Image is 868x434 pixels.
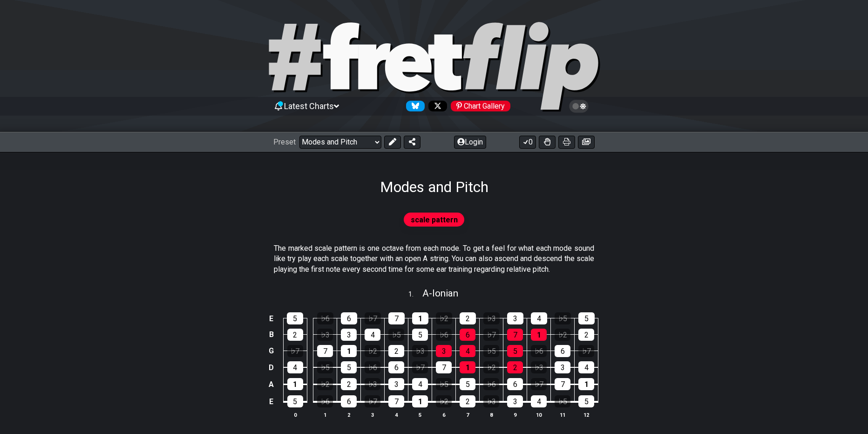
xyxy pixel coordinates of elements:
div: ♭3 [483,312,500,324]
h1: Modes and Pitch [380,178,488,196]
div: 2 [507,361,523,373]
span: Toggle light / dark theme [574,102,584,110]
div: 1 [287,378,303,390]
th: 11 [551,410,575,420]
a: #fretflip at Pinterest [447,101,510,111]
div: 6 [341,312,357,324]
span: 1 . [408,289,422,300]
div: ♭6 [531,345,547,357]
div: ♭6 [483,378,499,390]
div: ♭2 [483,361,499,373]
div: ♭7 [412,361,428,373]
div: 2 [578,329,594,341]
div: 1 [412,312,428,324]
div: ♭6 [436,329,452,341]
div: 1 [341,345,357,357]
div: 7 [317,345,333,357]
div: 2 [460,395,475,407]
div: 4 [531,312,547,324]
td: A [266,376,277,393]
div: 5 [412,329,428,341]
div: 5 [507,345,523,357]
p: The marked scale pattern is one octave from each mode. To get a feel for what each mode sound lik... [274,243,594,275]
div: 5 [578,312,595,324]
div: ♭7 [287,345,303,357]
th: 8 [480,410,503,420]
div: 1 [578,378,594,390]
div: 2 [388,345,404,357]
div: ♭7 [483,329,499,341]
span: Preset [273,138,296,146]
div: 4 [460,345,475,357]
div: 7 [555,378,570,390]
div: 6 [555,345,570,357]
div: 4 [578,361,594,373]
a: Follow #fretflip at X [425,101,447,111]
div: ♭7 [365,312,381,324]
div: ♭3 [317,329,333,341]
div: ♭2 [365,345,380,357]
div: 7 [388,395,404,407]
th: 0 [283,410,307,420]
div: ♭3 [412,345,428,357]
div: ♭5 [317,361,333,373]
div: 1 [531,329,547,341]
div: ♭7 [578,345,594,357]
div: ♭3 [483,395,499,407]
div: ♭3 [365,378,380,390]
div: ♭2 [555,329,570,341]
div: ♭7 [531,378,547,390]
div: 2 [460,312,476,324]
select: Preset [299,136,381,149]
td: E [266,310,277,327]
div: 7 [507,329,523,341]
th: 12 [575,410,598,420]
th: 2 [337,410,361,420]
div: 2 [287,329,303,341]
td: B [266,326,277,343]
div: ♭5 [555,395,570,407]
button: Edit Preset [384,136,401,149]
div: 5 [460,378,475,390]
div: 4 [287,361,303,373]
div: 4 [531,395,547,407]
button: Toggle Dexterity for all fretkits [539,136,556,149]
div: 7 [436,361,452,373]
button: Login [454,136,486,149]
div: ♭5 [388,329,404,341]
div: 6 [388,361,404,373]
div: 4 [412,378,428,390]
div: 3 [341,329,357,341]
th: 1 [313,410,337,420]
div: ♭6 [317,312,333,324]
div: 5 [578,395,594,407]
button: Create image [578,136,595,149]
div: ♭6 [317,395,333,407]
div: ♭5 [483,345,499,357]
div: ♭3 [531,361,547,373]
div: ♭2 [436,395,452,407]
div: 3 [388,378,404,390]
th: 5 [408,410,432,420]
div: 5 [287,312,303,324]
div: 7 [388,312,405,324]
div: Chart Gallery [451,101,510,111]
div: 3 [436,345,452,357]
th: 4 [385,410,408,420]
div: ♭7 [365,395,380,407]
div: 1 [460,361,475,373]
div: 5 [341,361,357,373]
th: 3 [361,410,385,420]
div: 6 [460,329,475,341]
div: ♭6 [365,361,380,373]
td: D [266,359,277,376]
span: scale pattern [411,213,458,227]
div: 5 [287,395,303,407]
button: Print [558,136,575,149]
div: 6 [341,395,357,407]
td: G [266,343,277,359]
th: 9 [503,410,527,420]
div: ♭2 [436,312,452,324]
a: Follow #fretflip at Bluesky [402,101,425,111]
th: 10 [527,410,551,420]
